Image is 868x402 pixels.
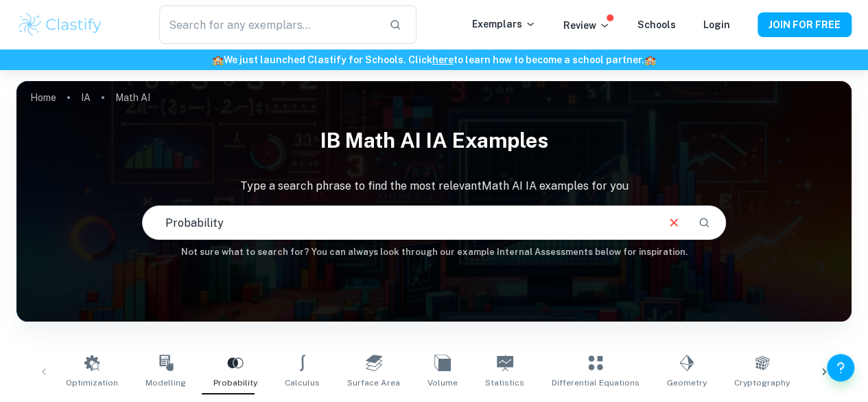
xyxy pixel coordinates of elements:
span: Statistics [485,377,524,389]
a: IA [81,88,91,107]
span: Surface Area [347,377,400,389]
span: Modelling [145,377,186,389]
span: Calculus [285,377,320,389]
span: Optimization [66,377,118,389]
input: E.g. voronoi diagrams, IBD candidates spread, music... [143,203,656,242]
h6: We just launched Clastify for Schools. Click to learn how to become a school partner. [3,52,865,67]
p: Exemplars [472,16,536,32]
a: Home [30,88,56,107]
button: Clear [661,210,687,236]
span: Probability [213,377,257,389]
p: Type a search phrase to find the most relevant Math AI IA examples for you [16,178,852,194]
a: here [432,54,454,65]
span: 🏫 [212,54,224,65]
p: Review [563,18,610,33]
p: Math AI [115,90,150,105]
button: Help and Feedback [827,354,854,381]
a: Schools [637,19,676,30]
button: JOIN FOR FREE [758,12,852,37]
span: Cryptography [734,377,790,389]
input: Search for any exemplars... [159,5,379,44]
span: Differential Equations [552,377,640,389]
button: Search [692,211,716,234]
h6: Not sure what to search for? You can always look through our example Internal Assessments below f... [16,245,852,259]
span: 🏫 [644,54,656,65]
h1: IB Math AI IA examples [16,120,852,161]
a: Login [703,19,730,30]
span: Geometry [667,377,707,389]
img: Clastify logo [16,11,104,38]
span: Volume [427,377,458,389]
